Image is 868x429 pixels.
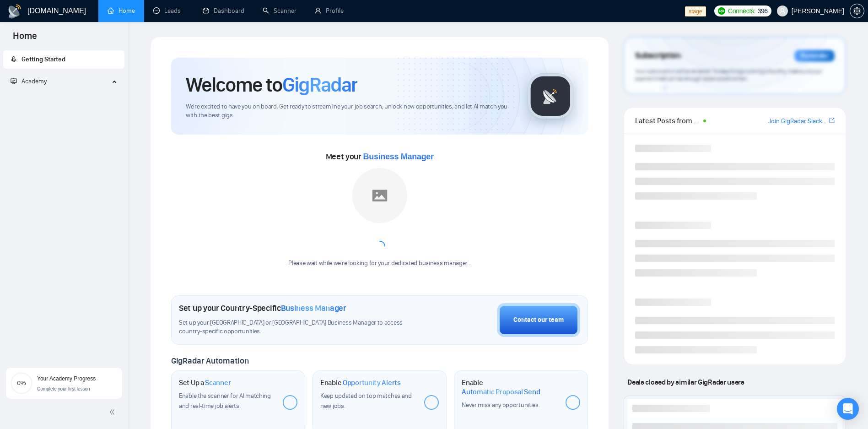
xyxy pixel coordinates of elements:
a: dashboardDashboard [203,7,244,15]
span: setting [850,7,864,15]
span: loading [372,239,387,254]
span: Connects: [728,6,755,16]
span: Set up your [GEOGRAPHIC_DATA] or [GEOGRAPHIC_DATA] Business Manager to access country-specific op... [179,319,420,336]
span: Subscription [635,48,680,64]
a: export [829,116,835,125]
a: messageLeads [153,7,184,15]
span: Deals closed by similar GigRadar users [624,374,748,390]
img: upwork-logo.png [718,7,725,15]
a: homeHome [108,7,135,15]
button: setting [850,4,864,18]
a: setting [850,7,864,15]
span: We're excited to have you on board. Get ready to streamline your job search, unlock new opportuni... [186,103,513,120]
img: gigradar-logo.png [528,73,573,119]
span: user [779,8,786,14]
span: GigRadar Automation [171,356,248,366]
span: Opportunity Alerts [343,378,401,387]
div: Please wait while we're looking for your dedicated business manager... [283,259,476,268]
span: Complete your first lesson [37,386,90,391]
span: Your Academy Progress [37,375,96,382]
h1: Enable [320,378,401,387]
span: GigRadar [282,72,357,97]
span: Latest Posts from the GigRadar Community [635,115,700,126]
span: Scanner [205,378,231,387]
h1: Enable [462,378,558,396]
span: Getting Started [22,55,65,63]
span: Never miss any opportunities. [462,401,539,409]
span: Enable the scanner for AI matching and real-time job alerts. [179,392,271,410]
div: Open Intercom Messenger [837,398,859,420]
span: Business Manager [363,152,434,161]
img: logo [7,4,22,19]
h1: Welcome to [186,72,357,97]
div: Reminder [794,50,835,62]
span: export [829,117,835,124]
span: stage [685,6,706,16]
span: Meet your [326,152,434,162]
span: double-left [109,407,118,417]
img: placeholder.png [352,168,407,223]
span: Your subscription will be renewed. To keep things running smoothly, make sure your payment method... [635,68,822,82]
span: Academy [11,77,47,85]
a: Join GigRadar Slack Community [768,116,827,126]
button: Contact our team [497,303,580,337]
span: fund-projection-screen [11,78,17,84]
span: Business Manager [281,303,346,313]
span: 396 [757,6,767,16]
span: rocket [11,56,17,62]
span: Automatic Proposal Send [462,387,540,396]
span: 0% [11,380,32,386]
li: Getting Started [3,50,124,69]
span: Home [5,29,44,49]
a: searchScanner [263,7,297,15]
a: userProfile [315,7,344,15]
h1: Set up your Country-Specific [179,303,346,313]
span: Academy [22,77,47,85]
span: Keep updated on top matches and new jobs. [320,392,412,410]
div: Contact our team [513,315,564,325]
h1: Set Up a [179,378,231,387]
